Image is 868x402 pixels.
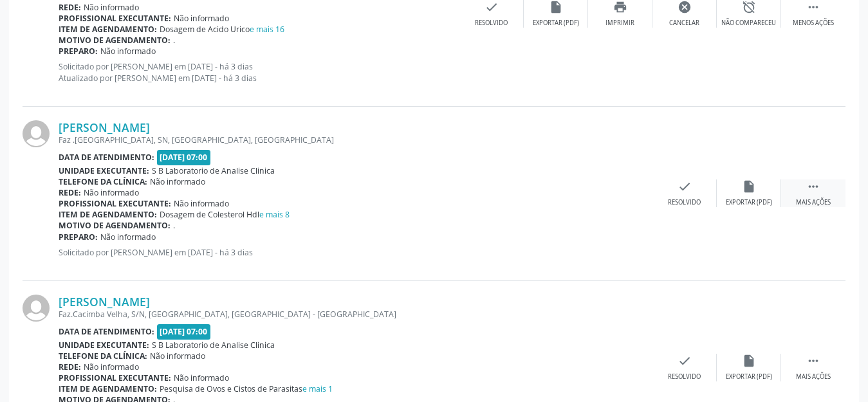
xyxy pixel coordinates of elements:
div: Cancelar [669,19,699,28]
b: Telefone da clínica: [59,351,147,361]
div: Resolvido [475,19,508,28]
span: Não informado [100,232,156,242]
div: Exportar (PDF) [726,372,772,381]
b: Unidade executante: [59,340,149,351]
b: Profissional executante: [59,13,171,24]
div: Faz.Cacimba Velha, S/N, [GEOGRAPHIC_DATA], [GEOGRAPHIC_DATA] - [GEOGRAPHIC_DATA] [59,309,652,320]
span: Dosagem de Acido Urico [160,24,284,35]
div: Menos ações [793,19,834,28]
b: Motivo de agendamento: [59,220,171,231]
div: Exportar (PDF) [533,19,579,28]
p: Solicitado por [PERSON_NAME] em [DATE] - há 3 dias [59,247,652,258]
div: Resolvido [668,372,701,381]
b: Telefone da clínica: [59,176,147,187]
span: . [173,35,175,46]
div: Não compareceu [721,19,776,28]
b: Item de agendamento: [59,209,157,220]
b: Profissional executante: [59,372,171,383]
span: Não informado [150,176,205,187]
a: e mais 1 [302,383,333,394]
span: Não informado [84,2,139,13]
span: Não informado [174,372,229,383]
a: [PERSON_NAME] [59,120,150,134]
span: Não informado [84,361,139,372]
b: Data de atendimento: [59,152,154,163]
img: img [23,120,50,147]
div: Exportar (PDF) [726,198,772,207]
i:  [806,179,820,194]
div: Faz .[GEOGRAPHIC_DATA], SN, [GEOGRAPHIC_DATA], [GEOGRAPHIC_DATA] [59,134,652,145]
i: insert_drive_file [742,179,756,194]
i: check [678,354,692,368]
b: Profissional executante: [59,198,171,209]
b: Preparo: [59,232,98,242]
div: Mais ações [796,372,831,381]
b: Rede: [59,2,81,13]
span: [DATE] 07:00 [157,150,211,165]
b: Data de atendimento: [59,326,154,337]
div: Mais ações [796,198,831,207]
i: check [678,179,692,194]
b: Preparo: [59,46,98,57]
span: Dosagem de Colesterol Hdl [160,209,290,220]
b: Rede: [59,361,81,372]
p: Solicitado por [PERSON_NAME] em [DATE] - há 3 dias Atualizado por [PERSON_NAME] em [DATE] - há 3 ... [59,61,459,83]
span: Não informado [174,198,229,209]
span: [DATE] 07:00 [157,324,211,339]
a: [PERSON_NAME] [59,295,150,309]
span: Não informado [174,13,229,24]
a: e mais 8 [259,209,290,220]
img: img [23,295,50,322]
span: S B Laboratorio de Analise Clinica [152,340,275,351]
i: insert_drive_file [742,354,756,368]
span: S B Laboratorio de Analise Clinica [152,165,275,176]
b: Rede: [59,187,81,198]
span: Pesquisa de Ovos e Cistos de Parasitas [160,383,333,394]
a: e mais 16 [250,24,284,35]
span: Não informado [84,187,139,198]
b: Unidade executante: [59,165,149,176]
div: Resolvido [668,198,701,207]
span: Não informado [100,46,156,57]
span: Não informado [150,351,205,361]
b: Item de agendamento: [59,24,157,35]
i:  [806,354,820,368]
span: . [173,220,175,231]
b: Motivo de agendamento: [59,35,171,46]
div: Imprimir [605,19,634,28]
b: Item de agendamento: [59,383,157,394]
